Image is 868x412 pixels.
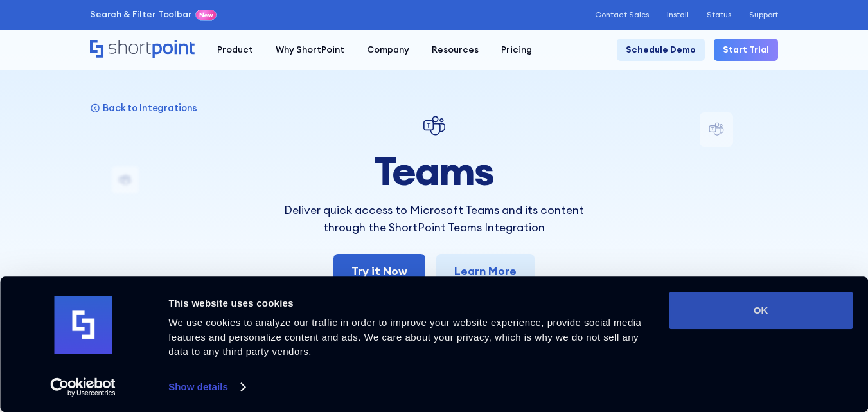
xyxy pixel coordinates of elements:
[367,43,409,57] div: Company
[90,102,197,114] a: Back to Integrations
[103,102,197,114] p: Back to Integrations
[501,43,532,57] div: Pricing
[669,292,853,329] button: OK
[749,10,778,19] a: Support
[355,39,420,61] a: Company
[436,254,535,289] a: Learn More
[667,10,689,19] a: Install
[168,317,641,357] span: We use cookies to analyze our traffic in order to improve your website experience, provide social...
[54,296,112,354] img: logo
[617,39,705,61] a: Schedule Demo
[90,40,195,59] a: Home
[595,10,649,19] a: Contact Sales
[420,39,490,61] a: Resources
[168,377,244,397] a: Show details
[333,254,425,289] a: Try it Now
[206,39,264,61] a: Product
[265,148,603,193] h1: Teams
[168,296,654,311] div: This website uses cookies
[432,43,479,57] div: Resources
[264,39,355,61] a: Why ShortPoint
[490,39,543,61] a: Pricing
[90,8,192,21] a: Search & Filter Toolbar
[421,112,448,139] img: Teams
[707,10,731,19] a: Status
[217,43,253,57] div: Product
[265,202,603,236] p: Deliver quick access to Microsoft Teams and its content through the ShortPoint Teams Integration
[276,43,344,57] div: Why ShortPoint
[27,377,139,397] a: Usercentrics Cookiebot - opens in a new window
[714,39,778,61] a: Start Trial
